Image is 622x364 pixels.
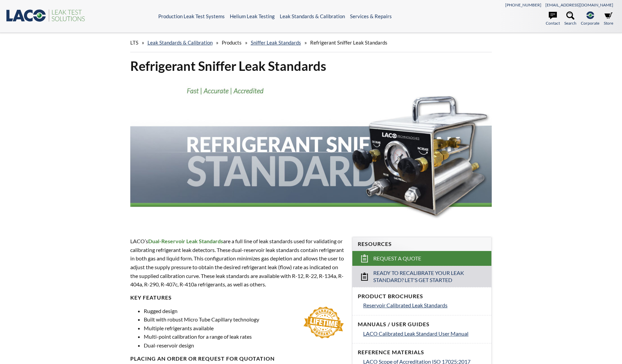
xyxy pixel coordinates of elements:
[148,238,223,244] strong: Dual-Reservoir Leak Standards
[222,39,242,46] span: Products
[130,237,344,289] p: LACO’s are a full line of leak standards used for validating or calibrating refrigerant leak dete...
[363,302,448,308] span: Reservoir Calibrated Leak Standards
[144,341,344,350] li: Dual-reservoir design
[373,270,471,284] span: Ready to Recalibrate Your Leak Standard? Let's Get Started
[564,11,576,26] a: Search
[310,39,387,46] span: Refrigerant Sniffer Leak Standards
[130,39,138,46] span: LTS
[280,13,345,19] a: Leak Standards & Calibration
[358,241,486,248] h4: Resources
[545,2,613,7] a: [EMAIL_ADDRESS][DOMAIN_NAME]
[358,293,486,300] h4: Product Brochures
[350,13,392,19] a: Services & Repairs
[358,349,486,356] h4: Reference Materials
[147,39,213,46] a: Leak Standards & Calibration
[144,324,344,333] li: Multiple refrigerants available
[581,20,599,26] span: Corporate
[144,315,344,324] li: Built with robust Micro Tube Capillary technology
[352,251,491,266] a: Request a Quote
[505,2,541,7] a: [PHONE_NUMBER]
[130,355,344,362] h4: PLACING AN ORDER OR REQUEST FOR QUOTATION
[363,301,486,310] a: Reservoir Calibrated Leak Standards
[358,321,486,328] h4: Manuals / User Guides
[158,13,225,19] a: Production Leak Test Systems
[130,80,492,224] img: Refrigerant Sniffer Standard header
[546,11,560,26] a: Contact
[144,332,344,341] li: Multi-point calibration for a range of leak rates
[130,33,492,52] div: » » » »
[363,329,486,338] a: LACO Calibrated Leak Standard User Manual
[230,13,275,19] a: Helium Leak Testing
[144,307,344,315] li: Rugged design
[363,330,468,337] span: LACO Calibrated Leak Standard User Manual
[352,266,491,287] a: Ready to Recalibrate Your Leak Standard? Let's Get Started
[130,58,492,74] h1: Refrigerant Sniffer Leak Standards
[303,307,344,339] img: Lifetime-Warranty.png
[130,294,344,301] h4: key FEATURES
[373,255,421,262] span: Request a Quote
[604,11,613,26] a: Store
[251,39,301,46] a: Sniffer Leak Standards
